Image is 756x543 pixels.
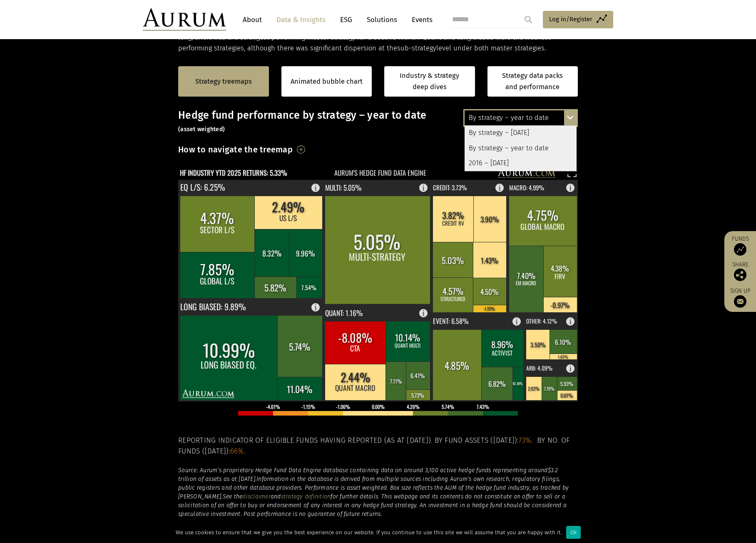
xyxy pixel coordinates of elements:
[239,12,266,27] a: About
[178,126,225,133] small: (asset weighted)
[255,476,256,483] em: .
[465,141,577,156] div: By strategy – year to date
[178,493,567,518] em: for further details. This webpage and its contents do not constitute an offer to sell or a solici...
[465,110,577,125] div: By strategy – year to date
[397,44,436,52] span: sub-strategy
[520,11,537,28] input: Submit
[729,262,752,281] div: Share
[281,493,331,500] a: strategy definition
[465,126,577,141] div: By strategy – [DATE]
[734,295,746,308] img: Sign up to our newsletter
[408,12,433,27] a: Events
[734,243,746,256] img: Access Funds
[178,435,578,457] h5: Reporting indicator of eligible funds having reported (as at [DATE]). By fund assets ([DATE]): . ...
[734,269,746,281] img: Share this post
[519,436,532,445] span: 73%
[549,14,592,24] span: Log in/Register
[271,493,281,500] em: and
[178,476,569,500] em: Information in the database is derived from multiple sources including Aurum’s own research, regu...
[230,447,244,456] span: 66%
[178,142,293,157] h3: How to navigate the treemap
[336,12,356,27] a: ESG
[178,467,558,483] em: $3.2 trillion of assets as at [DATE]
[363,12,401,27] a: Solutions
[223,493,243,500] em: See the
[487,66,578,97] a: Strategy data packs and performance
[729,235,752,256] a: Funds
[384,66,475,97] a: Industry & strategy deep dives
[272,12,330,27] a: Data & Insights
[465,156,577,171] div: 2016 – [DATE]
[291,76,363,87] a: Animated bubble chart
[543,11,613,28] a: Log in/Register
[729,287,752,308] a: Sign up
[178,109,578,134] h3: Hedge fund performance by strategy – year to date
[143,8,226,31] img: Aurum
[242,493,271,500] a: disclaimer
[566,526,581,539] div: Ok
[195,76,252,87] a: Strategy treemaps
[178,467,548,474] em: Source: Aurum’s proprietary Hedge Fund Data Engine database containing data on around 3,100 activ...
